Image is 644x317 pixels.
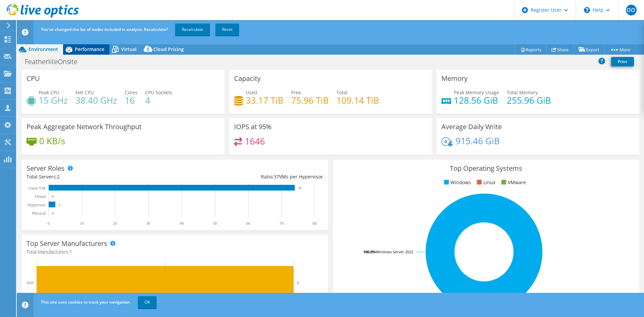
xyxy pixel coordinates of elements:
[297,280,299,284] text: 2
[507,97,551,104] h4: 255.96 GiB
[291,97,329,104] h4: 75.96 TiB
[234,123,272,130] h3: IOPS at 95%
[313,221,317,226] text: 80
[52,195,54,198] text: 0
[441,75,468,82] h3: Memory
[274,173,279,180] span: 37
[604,44,636,55] a: More
[574,44,605,55] a: Export
[145,89,172,96] span: CPU Sockets
[26,173,175,180] div: Total Servers:
[441,123,502,130] h3: Average Daily Write
[121,46,137,52] span: Virtual
[376,249,413,254] tspan: Windows Server 2022
[246,97,283,104] h4: 33.17 TiB
[22,58,88,65] h1: FeatherliteOnsite
[26,75,40,82] h3: CPU
[29,186,45,191] text: Guest VM
[442,179,471,186] li: Windows
[234,75,261,82] h3: Capacity
[475,179,495,186] li: Linux
[57,173,60,180] span: 2
[113,221,117,226] text: 20
[455,137,500,145] h4: 915.46 GiB
[125,97,138,104] h4: 16
[363,249,376,254] tspan: 100.0%
[246,89,257,96] span: Used
[125,89,138,96] span: Cores
[454,97,499,104] h4: 128.56 GiB
[626,5,637,15] span: OO
[48,221,50,226] text: 0
[59,203,60,207] text: 2
[26,280,34,285] text: Dell
[69,249,72,255] span: 1
[75,89,94,96] span: Net CPU
[26,123,142,130] h3: Peak Aggregate Network Throughput
[611,57,634,66] a: Print
[454,89,499,96] span: Peak Memory Usage
[175,173,323,180] div: Ratio: VMs per Hypervisor
[336,97,379,104] h4: 109.14 TiB
[80,221,84,226] text: 10
[338,165,634,172] h3: Top Operating Systems
[336,89,347,96] span: Total
[245,138,265,145] h4: 1646
[26,240,107,247] h3: Top Server Manufacturers
[291,89,301,96] span: Free
[28,203,46,207] text: Hypervisor
[215,23,239,36] a: Reset
[75,46,104,52] span: Performance
[41,299,131,305] span: This site uses cookies to track your navigation.
[26,248,323,256] h4: Total Manufacturers:
[39,97,68,104] h4: 15 GHz
[39,137,65,145] h4: 0 KB/s
[246,221,250,226] text: 60
[298,187,302,190] text: 74
[175,23,210,36] a: Recalculate
[213,221,217,226] text: 50
[180,221,184,226] text: 40
[35,194,46,199] text: Virtual
[26,165,65,172] h3: Server Roles
[507,89,538,96] span: Total Memory
[75,97,117,104] h4: 38.40 GHz
[546,44,574,55] a: Share
[32,211,46,216] text: Physical
[500,179,526,186] li: VMware
[584,7,590,13] svg: \n
[39,89,59,96] span: Peak CPU
[279,221,283,226] text: 70
[515,44,547,55] a: Reports
[29,46,58,52] span: Environment
[41,27,168,32] span: You've changed the list of nodes included in analysis. Recalculate?
[52,212,54,215] text: 0
[145,97,172,104] h4: 4
[153,46,184,52] span: Cloud Pricing
[146,221,150,226] text: 30
[138,296,157,308] a: OK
